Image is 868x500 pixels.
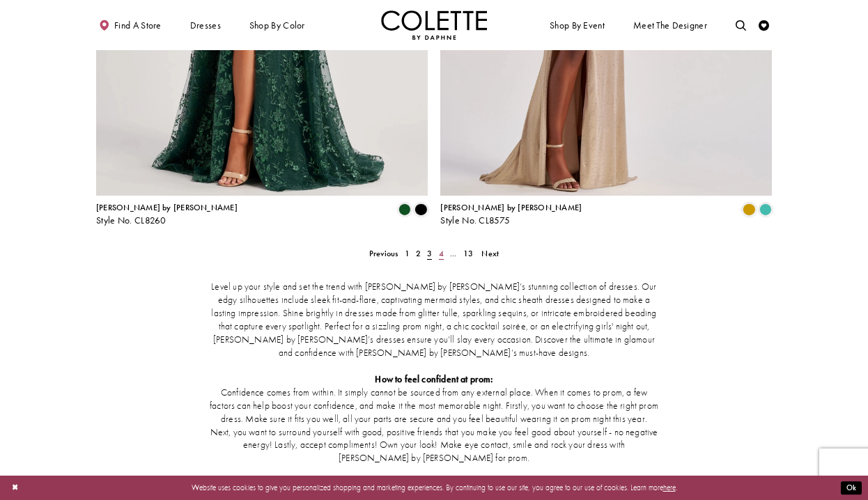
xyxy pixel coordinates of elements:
i: Black [414,203,427,216]
span: 2 [416,248,421,259]
span: Shop By Event [550,20,605,31]
a: Meet the designer [630,10,710,40]
a: 1 [401,246,412,261]
span: 13 [463,248,473,259]
span: [PERSON_NAME] by [PERSON_NAME] [96,202,238,213]
a: 2 [412,246,424,261]
span: Style No. CL8260 [96,214,166,226]
span: Previous [369,248,398,259]
span: Dresses [187,10,224,40]
span: ... [450,248,457,259]
span: 3 [427,248,432,259]
span: Current page [424,246,435,261]
i: Gold [743,203,755,216]
strong: How to feel confident at prom: [375,373,493,385]
button: Close Dialog [6,478,24,497]
a: 4 [435,246,447,261]
span: Shop By Event [547,10,607,40]
span: 1 [405,248,410,259]
span: Style No. CL8575 [440,214,510,226]
span: 4 [439,248,444,259]
span: Next [481,248,499,259]
p: Confidence comes from within. It simply cannot be sourced from any external place. When it comes ... [210,386,658,466]
a: Visit Home Page [381,10,487,40]
p: Website uses cookies to give you personalized shopping and marketing experiences. By continuing t... [76,481,792,494]
a: Prev Page [366,246,401,261]
a: here [663,483,676,492]
span: Dresses [190,20,221,31]
i: Evergreen [398,203,411,216]
button: Submit Dialog [841,481,862,494]
a: Check Wishlist [756,10,772,40]
i: Turquoise [759,203,772,216]
a: Find a store [96,10,164,40]
a: ... [447,246,460,261]
div: Colette by Daphne Style No. CL8260 [96,203,238,226]
a: Next Page [479,246,502,261]
img: Colette by Daphne [381,10,487,40]
span: Find a store [114,20,162,31]
span: Meet the designer [633,20,707,31]
a: 13 [460,246,476,261]
div: Colette by Daphne Style No. CL8575 [440,203,582,226]
p: Level up your style and set the trend with [PERSON_NAME] by [PERSON_NAME]’s stunning collection o... [210,281,658,360]
span: Shop by color [249,20,305,31]
span: Shop by color [247,10,307,40]
a: Toggle search [733,10,749,40]
span: [PERSON_NAME] by [PERSON_NAME] [440,202,582,213]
